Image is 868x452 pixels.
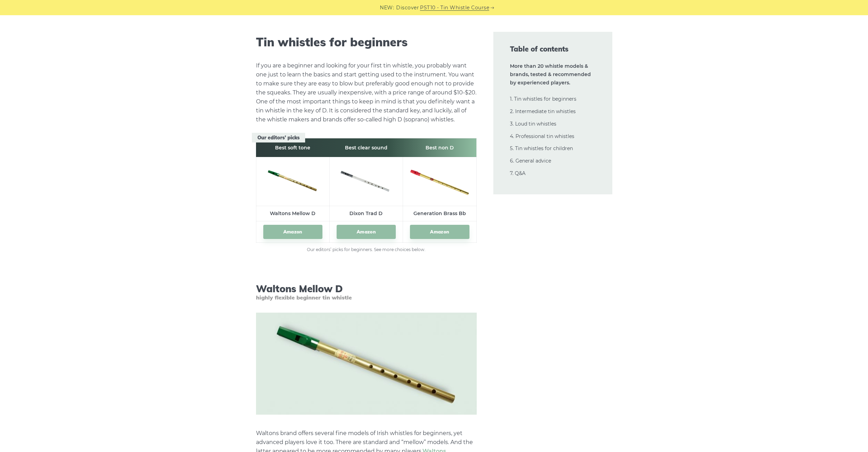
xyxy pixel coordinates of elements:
th: Best clear sound [329,138,403,157]
td: Dixon Trad D [329,206,403,221]
img: Dixon Trad D Tin Whistle Preview [337,167,396,194]
th: Best soft tone [256,138,329,157]
span: Table of contents [510,44,596,54]
th: Best non D [403,138,476,157]
a: 6. General advice [510,158,551,164]
a: Amazon [410,225,469,239]
p: If you are a beginner and looking for your first tin whistle, you probably want one just to learn... [256,61,477,124]
span: Discover [396,4,419,12]
a: Amazon [263,225,322,239]
a: 3. Loud tin whistles [510,121,556,127]
img: Waltons Mellow D tin whistle [256,313,477,415]
a: 4. Professional tin whistles [510,133,574,139]
a: 2. Intermediate tin whistles [510,108,576,114]
h2: Tin whistles for beginners [256,35,477,49]
span: highly flexible beginner tin whistle [256,294,477,301]
span: NEW: [380,4,394,12]
td: Generation Brass Bb [403,206,476,221]
figcaption: Our editors’ picks for beginners. See more choices below. [256,246,477,253]
span: Our editors’ picks [252,133,305,143]
img: generation Brass Bb Tin Whistle Preview [410,160,469,200]
td: Waltons Mellow D [256,206,329,221]
a: 1. Tin whistles for beginners [510,96,576,102]
h3: Waltons Mellow D [256,283,477,301]
a: PST10 - Tin Whistle Course [420,4,489,12]
a: Amazon [337,225,396,239]
img: Waltons Mellow D Tin Whistle Preview [263,166,322,194]
a: 5. Tin whistles for children [510,145,573,151]
strong: More than 20 whistle models & brands, tested & recommended by experienced players. [510,63,591,86]
a: 7. Q&A [510,170,526,176]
